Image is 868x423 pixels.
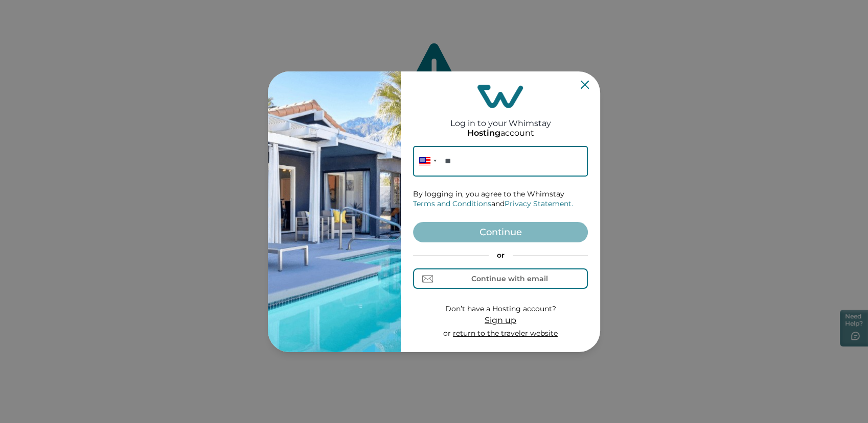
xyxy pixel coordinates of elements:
[413,251,588,261] p: or
[477,85,523,108] img: login-logo
[443,304,558,314] p: Don’t have a Hosting account?
[471,275,548,283] div: Continue with email
[413,189,588,209] p: By logging in, you agree to the Whimstay and
[450,108,551,128] h2: Log in to your Whimstay
[413,268,588,289] button: Continue with email
[413,199,491,208] a: Terms and Conditions
[413,146,440,177] div: United States: + 1
[413,222,588,242] button: Continue
[467,128,534,138] p: account
[505,199,573,208] a: Privacy Statement.
[268,71,401,352] img: auth-banner
[467,128,500,138] p: Hosting
[581,81,589,89] button: Close
[453,329,558,338] a: return to the traveler website
[443,329,558,339] p: or
[485,315,516,325] span: Sign up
